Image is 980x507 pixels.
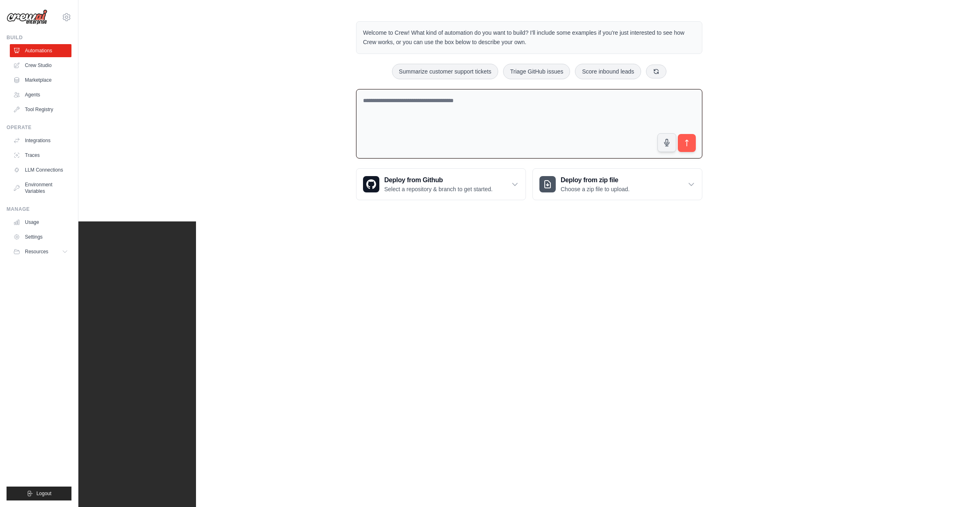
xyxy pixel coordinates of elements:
a: Marketplace [10,74,71,87]
a: Traces [10,149,71,162]
h3: Deploy from zip file [561,175,630,185]
iframe: Chat Widget [939,468,980,507]
button: Logout [7,487,71,500]
p: Welcome to Crew! What kind of automation do you want to build? I'll include some examples if you'... [363,28,695,47]
p: Select a repository & branch to get started. [384,185,492,193]
div: Manage [7,206,71,212]
a: Usage [10,216,71,229]
a: Settings [10,230,71,243]
div: Build [7,34,71,41]
button: Score inbound leads [575,64,641,79]
img: Logo [7,9,47,25]
a: LLM Connections [10,163,71,176]
a: Automations [10,44,71,57]
button: Resources [10,245,71,258]
a: Environment Variables [10,178,71,198]
a: Crew Studio [10,59,71,72]
a: Agents [10,88,71,101]
span: Logout [36,490,51,497]
h3: Deploy from Github [384,175,492,185]
p: Choose a zip file to upload. [561,185,630,193]
a: Integrations [10,134,71,147]
button: Triage GitHub issues [503,64,570,79]
div: Operate [7,124,71,131]
a: Tool Registry [10,103,71,116]
button: Summarize customer support tickets [392,64,498,79]
span: Resources [25,248,48,255]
